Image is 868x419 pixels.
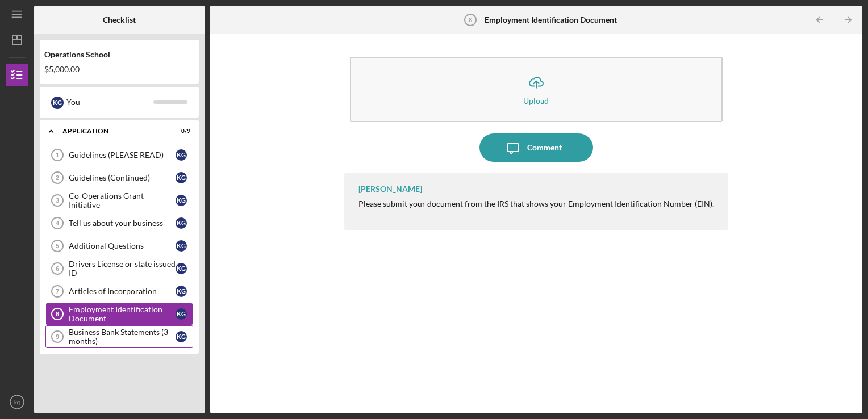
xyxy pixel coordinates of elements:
b: Employment Identification Document [485,15,617,24]
a: 1Guidelines (PLEASE READ)kg [45,144,193,166]
div: Guidelines (Continued) [69,173,176,182]
tspan: 1 [56,152,59,158]
div: [PERSON_NAME] [358,185,422,194]
div: Tell us about your business [69,219,176,228]
div: Please submit your document from the IRS that shows your Employment Identification Number (EIN). [358,199,714,208]
button: Upload [350,57,723,122]
div: Comment [527,133,562,162]
div: Co-Operations Grant Initiative [69,191,176,209]
a: 3Co-Operations Grant Initiativekg [45,189,193,212]
div: You [66,93,153,112]
tspan: 2 [56,174,59,181]
div: k g [176,286,187,297]
a: 6Drivers License or state issued IDkg [45,257,193,280]
a: 7Articles of Incorporationkg [45,280,193,303]
div: k g [176,149,187,161]
div: Additional Questions [69,241,176,250]
tspan: 7 [56,288,59,295]
div: k g [176,195,187,206]
div: 0 / 9 [170,128,190,135]
tspan: 6 [56,265,59,272]
a: 4Tell us about your businesskg [45,212,193,234]
div: k g [176,308,187,320]
div: k g [51,97,64,109]
div: k g [176,172,187,183]
tspan: 3 [56,197,59,204]
button: kg [6,391,28,413]
div: k g [176,240,187,252]
text: kg [14,399,20,405]
div: Upload [523,97,549,105]
div: k g [176,217,187,229]
div: Articles of Incorporation [69,287,176,296]
a: 5Additional Questionskg [45,234,193,257]
div: k g [176,263,187,274]
a: 8Employment Identification Documentkg [45,303,193,325]
tspan: 8 [468,16,471,23]
a: 9Business Bank Statements (3 months)kg [45,325,193,348]
div: Guidelines (PLEASE READ) [69,150,176,160]
div: Business Bank Statements (3 months) [69,328,176,346]
b: Checklist [103,15,136,24]
a: 2Guidelines (Continued)kg [45,166,193,189]
div: Drivers License or state issued ID [69,259,176,278]
div: k g [176,331,187,342]
div: Employment Identification Document [69,305,176,323]
tspan: 4 [56,220,60,227]
tspan: 8 [56,311,59,317]
div: Application [62,128,162,135]
tspan: 9 [56,333,59,340]
tspan: 5 [56,242,59,249]
div: $5,000.00 [44,65,194,74]
div: Operations School [44,50,194,59]
button: Comment [479,133,593,162]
